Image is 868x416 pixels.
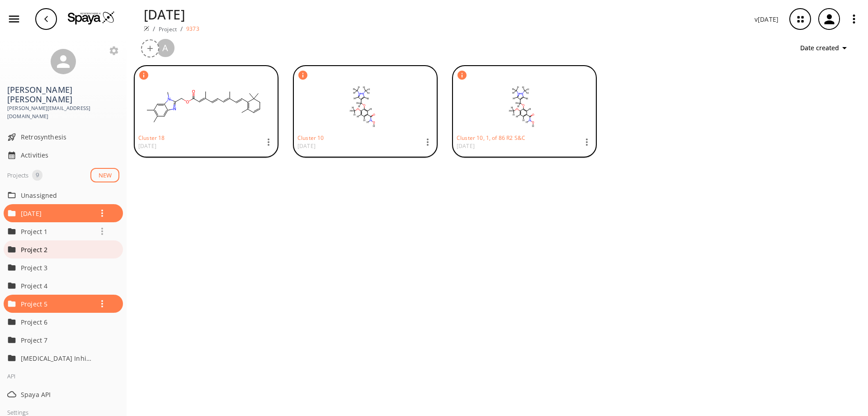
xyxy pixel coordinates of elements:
[21,299,93,309] p: Project 5
[153,24,155,33] li: /
[186,25,199,33] p: 9373
[21,150,119,160] span: Activities
[797,40,854,57] button: Date created
[4,186,123,204] div: Unassigned
[21,317,93,327] p: Project 6
[144,26,149,31] img: Spaya logo
[755,14,778,24] p: v [DATE]
[21,191,119,200] span: Unassigned
[21,335,93,345] p: Project 7
[4,222,123,240] div: Project 1
[7,170,28,181] div: Projects
[21,227,93,236] p: Project 1
[138,142,165,150] p: [DATE]
[21,245,93,254] p: Project 2
[4,295,123,313] div: Project 5
[156,38,175,58] div: a.gerges@londonmet.ac.uk
[4,277,123,295] div: Project 4
[457,142,525,150] p: [DATE]
[21,263,93,273] p: Project 3
[4,146,123,164] div: Activities
[21,354,93,363] p: [MEDICAL_DATA] Inhibitors
[4,349,123,367] div: [MEDICAL_DATA] Inhibitors
[180,24,183,33] li: /
[138,84,269,129] svg: Cc1cc2c(cc1C)n(c(n2)COC(=O)/C=C(\C)/C=C/C=C(\C)/C=C/C3=C(C=CCC3(C)C)C)C
[144,5,199,24] p: [DATE]
[141,39,159,57] button: Add collaborator
[4,385,123,403] div: Spaya API
[21,390,119,399] span: Spaya API
[21,132,119,142] span: Retrosynthesis
[4,313,123,331] div: Project 6
[4,331,123,349] div: Project 7
[32,171,42,180] span: 9
[21,281,93,291] p: Project 4
[7,104,119,121] span: [PERSON_NAME][EMAIL_ADDRESS][DOMAIN_NAME]
[7,85,119,104] h3: [PERSON_NAME] [PERSON_NAME]
[90,168,119,183] button: NEW
[159,25,177,33] a: Project
[68,11,115,24] img: Logo Spaya
[21,209,93,218] p: [DATE]
[297,142,324,150] p: [DATE]
[457,84,587,129] svg: [H]c1c(c(c(c(c1C(=O)N([H])O[H])[H])OC([H])([H])c2c(n([n+](c2[H])C([H])([H])[H])C([H])([H])[H])[H]...
[138,134,165,142] p: Cluster 18
[4,240,123,258] div: Project 2
[457,134,525,142] p: Cluster 10, 1, of 86 R2 S&C
[297,84,428,129] svg: [H]c1c(c(c(c(c1C(=O)N([H])O[H])[H])OC([H])([H])c2c(n([n+](c2[H])C([H])([H])[H])C([H])([H])[H])[H]...
[4,258,123,277] div: Project 3
[4,128,123,146] div: Retrosynthesis
[297,134,324,142] p: Cluster 10
[4,204,123,222] div: [DATE]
